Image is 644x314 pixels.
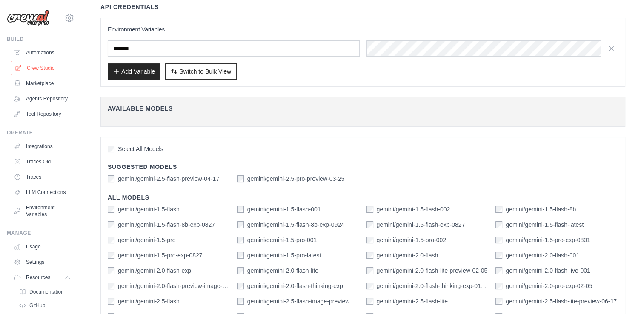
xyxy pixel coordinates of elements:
[100,3,159,11] h4: API Credentials
[247,174,345,183] label: gemini/gemini-2.5-pro-preview-03-25
[237,298,244,305] input: gemini/gemini-2.5-flash-image-preview
[495,206,502,213] input: gemini/gemini-1.5-flash-8b
[506,236,590,244] label: gemini/gemini-1.5-pro-exp-0801
[7,230,74,237] div: Manage
[118,266,191,275] label: gemini/gemini-2.0-flash-exp
[10,155,74,168] a: Traces Old
[495,283,502,289] input: gemini/gemini-2.0-pro-exp-02-05
[108,298,114,305] input: gemini/gemini-2.5-flash
[506,297,617,305] label: gemini/gemini-2.5-flash-lite-preview-06-17
[366,237,373,243] input: gemini/gemini-1.5-pro-002
[247,205,321,214] label: gemini/gemini-1.5-flash-001
[118,145,163,153] span: Select All Models
[377,297,448,305] label: gemini/gemini-2.5-flash-lite
[247,282,343,290] label: gemini/gemini-2.0-flash-thinking-exp
[108,175,114,182] input: gemini/gemini-2.5-flash-preview-04-17
[495,267,502,274] input: gemini/gemini-2.0-flash-live-001
[10,170,74,184] a: Traces
[108,221,114,228] input: gemini/gemini-1.5-flash-8b-exp-0827
[10,46,74,60] a: Automations
[377,266,488,275] label: gemini/gemini-2.0-flash-lite-preview-02-05
[108,283,114,289] input: gemini/gemini-2.0-flash-preview-image-generation
[108,63,160,80] button: Add Variable
[366,221,373,228] input: gemini/gemini-1.5-flash-exp-0827
[118,297,180,305] label: gemini/gemini-2.5-flash
[108,206,114,213] input: gemini/gemini-1.5-flash
[26,274,50,281] span: Resources
[366,283,373,289] input: gemini/gemini-2.0-flash-thinking-exp-01-21
[10,92,74,106] a: Agents Repository
[366,298,373,305] input: gemini/gemini-2.5-flash-lite
[118,220,215,229] label: gemini/gemini-1.5-flash-8b-exp-0827
[377,282,489,290] label: gemini/gemini-2.0-flash-thinking-exp-01-21
[15,300,74,311] a: GitHub
[10,107,74,121] a: Tool Repository
[118,236,175,244] label: gemini/gemini-1.5-pro
[29,302,45,309] span: GitHub
[108,193,618,202] h4: All Models
[10,140,74,153] a: Integrations
[506,205,576,214] label: gemini/gemini-1.5-flash-8b
[495,221,502,228] input: gemini/gemini-1.5-flash-latest
[506,266,590,275] label: gemini/gemini-2.0-flash-live-001
[29,288,64,295] span: Documentation
[11,61,75,75] a: Crew Studio
[237,252,244,259] input: gemini/gemini-1.5-pro-latest
[247,220,344,229] label: gemini/gemini-1.5-flash-8b-exp-0924
[118,282,230,290] label: gemini/gemini-2.0-flash-preview-image-generation
[237,283,244,289] input: gemini/gemini-2.0-flash-thinking-exp
[10,240,74,254] a: Usage
[108,146,114,152] input: Select All Models
[377,236,446,244] label: gemini/gemini-1.5-pro-002
[108,104,618,113] h4: Available Models
[366,206,373,213] input: gemini/gemini-1.5-flash-002
[10,271,74,284] button: Resources
[247,266,318,275] label: gemini/gemini-2.0-flash-lite
[506,282,592,290] label: gemini/gemini-2.0-pro-exp-02-05
[495,237,502,243] input: gemini/gemini-1.5-pro-exp-0801
[118,251,202,260] label: gemini/gemini-1.5-pro-exp-0827
[10,186,74,199] a: LLM Connections
[247,236,317,244] label: gemini/gemini-1.5-pro-001
[495,252,502,259] input: gemini/gemini-2.0-flash-001
[237,206,244,213] input: gemini/gemini-1.5-flash-001
[237,221,244,228] input: gemini/gemini-1.5-flash-8b-exp-0924
[506,251,579,260] label: gemini/gemini-2.0-flash-001
[366,252,373,259] input: gemini/gemini-2.0-flash
[108,25,618,34] h3: Environment Variables
[506,220,584,229] label: gemini/gemini-1.5-flash-latest
[118,174,219,183] label: gemini/gemini-2.5-flash-preview-04-17
[10,77,74,90] a: Marketplace
[366,267,373,274] input: gemini/gemini-2.0-flash-lite-preview-02-05
[108,163,618,171] h4: Suggested Models
[10,201,74,221] a: Environment Variables
[108,252,114,259] input: gemini/gemini-1.5-pro-exp-0827
[7,10,49,26] img: Logo
[15,286,74,298] a: Documentation
[7,129,74,136] div: Operate
[495,298,502,305] input: gemini/gemini-2.5-flash-lite-preview-06-17
[237,267,244,274] input: gemini/gemini-2.0-flash-lite
[247,297,349,305] label: gemini/gemini-2.5-flash-image-preview
[165,63,237,80] button: Switch to Bulk View
[377,251,438,260] label: gemini/gemini-2.0-flash
[108,237,114,243] input: gemini/gemini-1.5-pro
[7,36,74,43] div: Build
[237,237,244,243] input: gemini/gemini-1.5-pro-001
[179,67,231,76] span: Switch to Bulk View
[118,205,180,214] label: gemini/gemini-1.5-flash
[377,205,450,214] label: gemini/gemini-1.5-flash-002
[10,255,74,269] a: Settings
[247,251,321,260] label: gemini/gemini-1.5-pro-latest
[377,220,465,229] label: gemini/gemini-1.5-flash-exp-0827
[108,267,114,274] input: gemini/gemini-2.0-flash-exp
[237,175,244,182] input: gemini/gemini-2.5-pro-preview-03-25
